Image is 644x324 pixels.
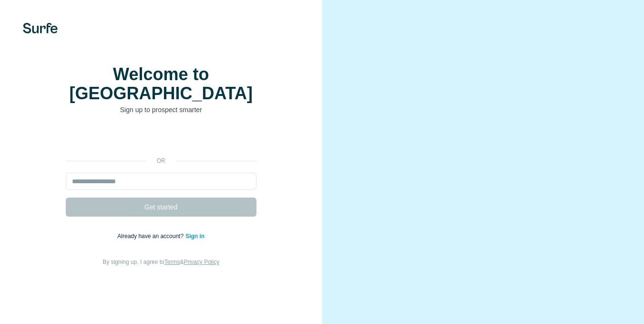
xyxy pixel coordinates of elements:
iframe: Sign in with Google Button [61,129,261,150]
a: Sign in [185,233,204,240]
img: Surfe's logo [23,23,58,33]
a: Privacy Policy [184,259,219,265]
a: Terms [164,259,180,265]
h1: Welcome to [GEOGRAPHIC_DATA] [66,65,256,103]
p: or [146,157,176,165]
span: Already have an account? [117,233,185,240]
p: Sign up to prospect smarter [66,105,256,115]
span: By signing up, I agree to & [102,259,219,265]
